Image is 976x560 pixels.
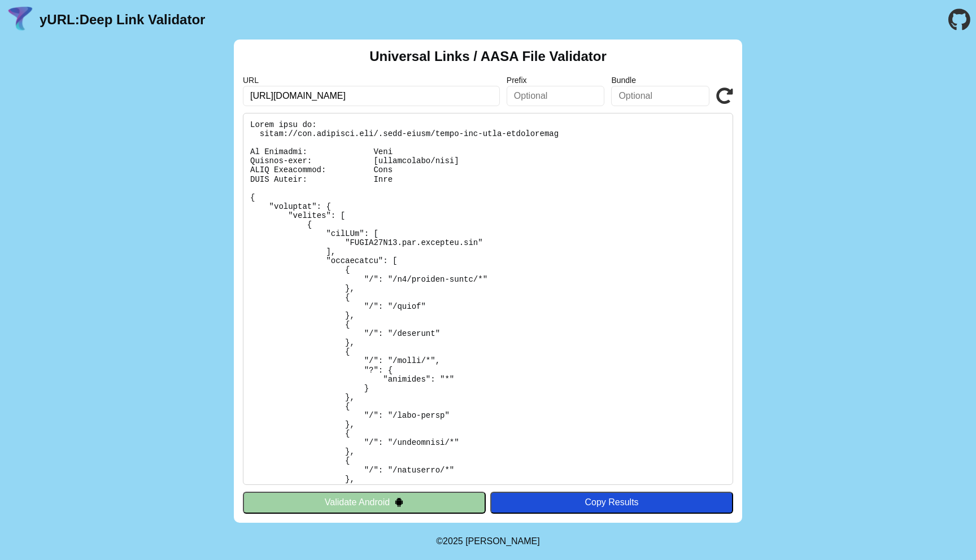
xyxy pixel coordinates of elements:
button: Copy Results [490,492,733,513]
footer: © [436,523,539,560]
span: 2025 [443,536,463,546]
img: yURL Logo [6,5,35,34]
label: Bundle [611,76,709,85]
div: Copy Results [496,497,727,508]
label: Prefix [507,76,605,85]
a: yURL:Deep Link Validator [40,12,205,28]
input: Optional [507,86,605,106]
h2: Universal Links / AASA File Validator [369,49,607,64]
img: droidIcon.svg [394,497,404,507]
button: Validate Android [243,492,486,513]
input: Required [243,86,500,106]
label: URL [243,76,500,85]
a: Michael Ibragimchayev's Personal Site [465,536,540,546]
pre: Lorem ipsu do: sitam://con.adipisci.eli/.sedd-eiusm/tempo-inc-utla-etdoloremag Al Enimadmi: Veni ... [243,113,733,485]
input: Optional [611,86,709,106]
